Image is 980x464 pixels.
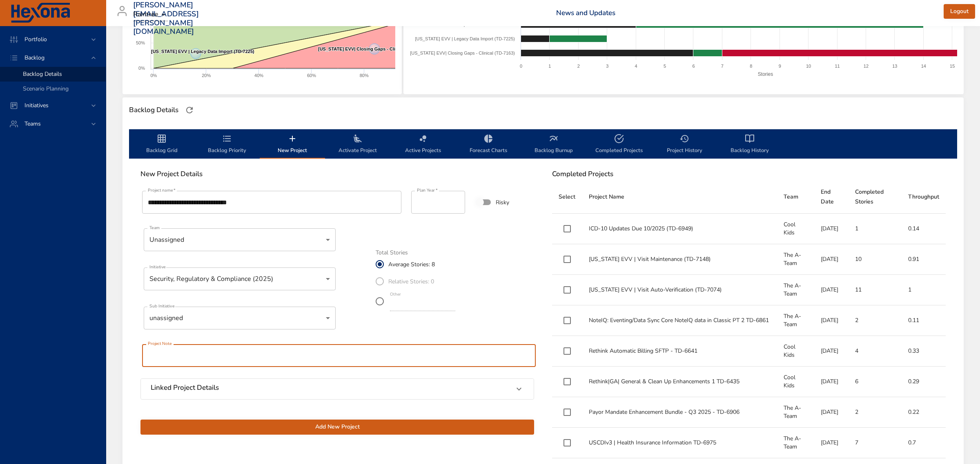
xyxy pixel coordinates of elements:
span: Backlog [18,54,51,62]
th: Select [552,181,582,214]
h6: Completed Projects [552,170,946,178]
text: 50% [136,40,145,45]
span: Active Projects [395,134,451,155]
span: Logout [950,7,969,17]
span: Scenario Planning [23,85,69,93]
input: Other [390,298,455,311]
td: [DATE] [814,305,849,336]
td: 1 [849,214,902,244]
text: 10 [806,64,811,68]
text: 20% [202,73,211,78]
span: New Project [265,134,320,155]
span: Project History [657,134,712,155]
th: Throughput [902,181,946,214]
td: Rethink|GA| General & Clean Up Enhancements 1 TD-6435 [582,367,777,397]
td: Cool Kids [777,367,814,397]
td: [DATE] [814,214,849,244]
text: 13 [892,64,897,68]
text: [US_STATE] EVV | Legacy Data Import (TD-7225) [415,36,515,41]
td: 11 [849,275,902,305]
td: The A-Team [777,275,814,305]
text: 5 [664,64,666,68]
div: Unassigned [144,228,336,251]
td: Cool Kids [777,214,814,244]
img: Hexona [10,3,71,23]
td: Cool Kids [777,336,814,367]
td: [DATE] [814,367,849,397]
text: 1 [548,64,551,68]
div: Backlog Details [127,104,181,117]
h6: Linked Project Details [151,384,219,392]
span: Average Stories: 8 [388,260,435,269]
span: Risky [496,198,509,207]
div: Security, Regulatory & Compliance (2025) [144,267,336,290]
h6: New Project Details [140,170,534,178]
th: Team [777,181,814,214]
td: Rethink Automatic Billing SFTP - TD-6641 [582,336,777,367]
text: 0 [520,64,522,68]
td: 0.11 [902,305,946,336]
text: 0% [138,66,145,71]
td: 0.29 [902,367,946,397]
td: [DATE] [814,244,849,275]
text: 0% [150,73,157,78]
text: [US_STATE] EVV| Closing Gaps - Clinical (TD-7163) [318,46,428,51]
span: Teams [18,120,47,128]
td: The A-Team [777,244,814,275]
td: ICD-10 Updates Due 10/2025 (TD-6949) [582,214,777,244]
div: total_stories [376,256,463,313]
text: 40% [254,73,263,78]
text: 12 [864,64,869,68]
span: Activate Project [330,134,385,155]
span: Backlog History [722,134,777,155]
td: [DATE] [814,397,849,428]
td: [US_STATE] EVV | Visit Maintenance (TD-7148) [582,244,777,275]
td: [DATE] [814,336,849,367]
td: USCDIv3 | Health Insurance Information TD-6975 [582,428,777,458]
th: Completed Stories [849,181,902,214]
td: 0.91 [902,244,946,275]
td: [US_STATE] EVV | Visit Auto-Verification (TD-7074) [582,275,777,305]
span: Relative Stories: 0 [388,277,434,286]
a: News and Updates [556,8,615,18]
td: The A-Team [777,428,814,458]
text: 7 [721,64,724,68]
td: [DATE] [814,428,849,458]
div: Linked Project Details [141,379,534,399]
td: 6 [849,367,902,397]
span: Backlog Details [23,70,62,78]
span: Backlog Priority [199,134,255,155]
td: 10 [849,244,902,275]
td: NoteIQ: Eventing/Data Sync Core NoteIQ data in Classic PT 2 TD-6861 [582,305,777,336]
text: 2 [577,64,580,68]
text: 60% [307,73,316,78]
td: Payor Mandate Enhancement Bundle - Q3 2025 - TD-6906 [582,397,777,428]
text: 6 [692,64,695,68]
span: Initiatives [18,102,55,109]
td: 7 [849,428,902,458]
text: [US_STATE] EVV| Closing Gaps - Clinical (TD-7163) [410,51,515,55]
button: Refresh Page [183,104,196,116]
text: 11 [835,64,840,68]
button: Logout [944,4,975,19]
div: backlog-tab [129,129,957,159]
th: End Date [814,181,849,214]
text: 4 [635,64,637,68]
h3: [PERSON_NAME][EMAIL_ADDRESS][PERSON_NAME][DOMAIN_NAME] [133,1,199,36]
span: Backlog Burnup [526,134,581,155]
td: 0.22 [902,397,946,428]
th: Project Name [582,181,777,214]
text: 8 [750,64,752,68]
span: Backlog Grid [134,134,189,155]
td: 0.7 [902,428,946,458]
text: 15 [950,64,955,68]
button: Add New Project [140,420,534,435]
span: Add New Project [147,422,528,432]
td: 2 [849,305,902,336]
td: The A-Team [777,397,814,428]
text: [US_STATE] EVV | Legacy Data Import (TD-7225) [151,49,254,54]
td: 0.14 [902,214,946,244]
text: 3 [606,64,608,68]
span: Completed Projects [591,134,647,155]
text: Stories [758,71,773,77]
